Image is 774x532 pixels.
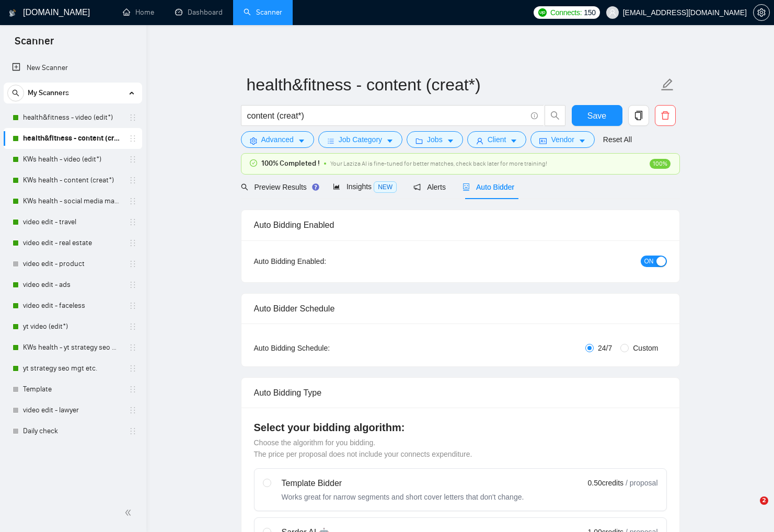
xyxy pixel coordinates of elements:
[254,420,667,435] h4: Select your bidding algorithm:
[545,111,565,120] span: search
[572,105,622,126] button: Save
[129,176,137,184] span: holder
[579,137,586,145] span: caret-down
[8,89,24,97] span: search
[551,134,574,145] span: Vendor
[386,137,394,145] span: caret-down
[531,112,538,119] span: info-circle
[539,137,547,145] span: idcard
[129,155,137,164] span: holder
[254,294,667,323] div: Auto Bidder Schedule
[407,131,463,148] button: folderJobscaret-down
[415,137,423,145] span: folder
[23,128,122,149] a: health&fitness - content (creat*)
[261,134,294,145] span: Advanced
[12,57,134,78] a: New Scanner
[626,478,657,488] span: / proposal
[23,191,122,212] a: KWs health - social media manag*
[23,400,122,421] a: video edit - lawyer
[476,137,483,145] span: user
[754,8,769,17] span: setting
[129,260,137,268] span: holder
[23,253,122,274] a: video edit - product
[129,343,137,352] span: holder
[629,111,649,120] span: copy
[129,134,137,143] span: holder
[467,131,527,148] button: userClientcaret-down
[23,149,122,170] a: KWs health - video (edit*)
[129,302,137,310] span: holder
[129,281,137,289] span: holder
[6,33,62,55] span: Scanner
[23,170,122,191] a: KWs health - content (creat*)
[241,183,316,191] span: Preview Results
[333,183,340,190] span: area-chart
[661,78,674,91] span: edit
[7,85,24,101] button: search
[318,131,402,148] button: barsJob Categorycaret-down
[413,183,421,191] span: notification
[129,239,137,247] span: holder
[23,107,122,128] a: health&fitness - video (edit*)
[244,8,282,17] a: searchScanner
[241,131,314,148] button: settingAdvancedcaret-down
[447,137,454,145] span: caret-down
[129,197,137,205] span: holder
[4,57,142,78] li: New Scanner
[250,159,257,167] span: check-circle
[655,111,675,120] span: delete
[254,256,391,267] div: Auto Bidding Enabled:
[488,134,506,145] span: Client
[23,295,122,316] a: video edit - faceless
[250,137,257,145] span: setting
[538,8,547,17] img: upwork-logo.png
[311,182,320,192] div: Tooltip anchor
[545,105,565,126] button: search
[463,183,514,191] span: Auto Bidder
[23,212,122,233] a: video edit - travel
[254,210,667,240] div: Auto Bidding Enabled
[254,378,667,408] div: Auto Bidding Type
[129,427,137,435] span: holder
[254,438,472,458] span: Choose the algorithm for you bidding. The price per proposal does not include your connects expen...
[129,385,137,394] span: holder
[655,105,676,126] button: delete
[129,364,137,373] span: holder
[753,4,770,21] button: setting
[23,274,122,295] a: video edit - ads
[628,105,649,126] button: copy
[129,406,137,414] span: holder
[247,72,659,98] input: Scanner name...
[463,183,470,191] span: robot
[254,342,391,354] div: Auto Bidding Schedule:
[123,8,154,17] a: homeHome
[588,477,623,489] span: 0.50 credits
[760,496,768,505] span: 2
[609,9,616,16] span: user
[603,134,632,145] a: Reset All
[650,159,671,169] span: 100%
[333,182,397,191] span: Insights
[23,358,122,379] a: yt strategy seo mgt etc.
[23,233,122,253] a: video edit - real estate
[282,477,524,490] div: Template Bidder
[629,342,662,354] span: Custom
[330,160,547,167] span: Your Laziza AI is fine-tuned for better matches, check back later for more training!
[129,218,137,226] span: holder
[327,137,334,145] span: bars
[129,322,137,331] span: holder
[23,421,122,442] a: Daily check
[753,8,770,17] a: setting
[129,113,137,122] span: holder
[339,134,382,145] span: Job Category
[510,137,517,145] span: caret-down
[374,181,397,193] span: NEW
[298,137,305,145] span: caret-down
[413,183,446,191] span: Alerts
[530,131,594,148] button: idcardVendorcaret-down
[738,496,764,522] iframe: Intercom live chat
[427,134,443,145] span: Jobs
[247,109,526,122] input: Search Freelance Jobs...
[587,109,606,122] span: Save
[282,492,524,502] div: Works great for narrow segments and short cover letters that don't change.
